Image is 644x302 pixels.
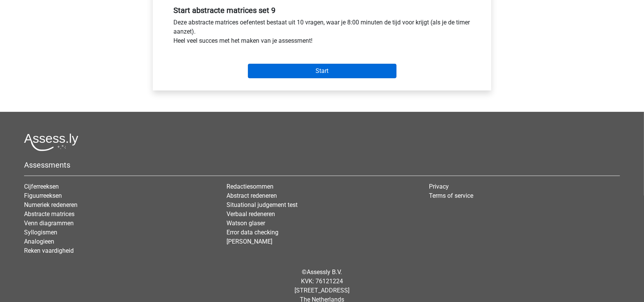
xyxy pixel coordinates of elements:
[24,220,74,227] a: Venn diagrammen
[168,18,476,48] div: Deze abstracte matrices oefentest bestaat uit 10 vragen, waar je 8:00 minuten de tijd voor krijgt...
[227,201,298,208] a: Situational judgement test
[429,183,449,190] a: Privacy
[24,210,74,218] a: Abstracte matrices
[24,192,62,199] a: Figuurreeksen
[307,268,342,276] a: Assessly B.V.
[227,192,277,199] a: Abstract redeneren
[227,210,275,218] a: Verbaal redeneren
[227,238,272,245] a: [PERSON_NAME]
[429,192,473,199] a: Terms of service
[24,133,78,151] img: Assessly logo
[227,220,265,227] a: Watson glaser
[173,6,471,15] h5: Start abstracte matrices set 9
[24,183,59,190] a: Cijferreeksen
[24,229,57,236] a: Syllogismen
[227,183,273,190] a: Redactiesommen
[24,160,620,170] h5: Assessments
[24,247,74,254] a: Reken vaardigheid
[248,64,396,78] input: Start
[24,201,78,208] a: Numeriek redeneren
[24,238,54,245] a: Analogieen
[227,229,278,236] a: Error data checking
